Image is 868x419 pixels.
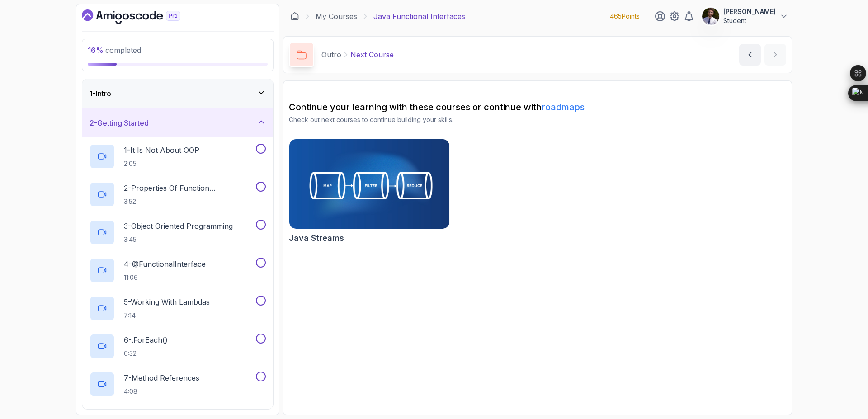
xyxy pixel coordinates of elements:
[289,139,449,229] img: Java Streams card
[124,183,254,193] p: 2 - Properties Of Function Programming
[723,16,776,25] p: Student
[289,139,450,245] a: Java Streams cardJava Streams
[124,197,254,206] p: 3:52
[82,79,273,108] button: 1-Intro
[739,44,761,66] button: previous content
[124,387,199,396] p: 4:08
[289,115,786,124] p: Check out next courses to continue building your skills.
[373,11,465,22] p: Java Functional Interfaces
[90,144,266,169] button: 1-It Is Not About OOP2:05
[124,334,168,345] p: 6 - .forEach()
[90,258,266,283] button: 4-@FunctionalInterface11:06
[90,372,266,397] button: 7-Method References4:08
[90,118,149,128] h3: 2 - Getting Started
[90,88,111,99] h3: 1 - Intro
[702,7,788,25] button: user profile image[PERSON_NAME]Student
[764,44,786,66] button: next content
[124,297,210,307] p: 5 - Working With Lambdas
[124,349,168,358] p: 6:32
[124,159,199,168] p: 2:05
[124,145,199,155] p: 1 - It Is Not About OOP
[90,182,266,207] button: 2-Properties Of Function Programming3:52
[82,9,201,24] a: Dashboard
[542,102,585,113] a: roadmaps
[124,235,233,244] p: 3:45
[88,46,141,55] span: completed
[88,46,104,55] span: 16 %
[289,232,344,245] h2: Java Streams
[90,334,266,359] button: 6-.forEach()6:32
[289,101,786,113] h2: Continue your learning with these courses or continue with
[124,259,206,269] p: 4 - @FunctionalInterface
[124,273,206,282] p: 11:06
[610,12,640,21] p: 465 Points
[82,108,273,137] button: 2-Getting Started
[316,11,357,22] a: My Courses
[124,221,233,231] p: 3 - Object Oriented Programming
[290,12,299,21] a: Dashboard
[124,372,199,383] p: 7 - Method References
[723,7,776,16] p: [PERSON_NAME]
[350,49,394,60] p: Next Course
[124,311,210,320] p: 7:14
[321,49,341,60] p: Outro
[702,8,719,25] img: user profile image
[90,296,266,321] button: 5-Working With Lambdas7:14
[90,220,266,245] button: 3-Object Oriented Programming3:45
